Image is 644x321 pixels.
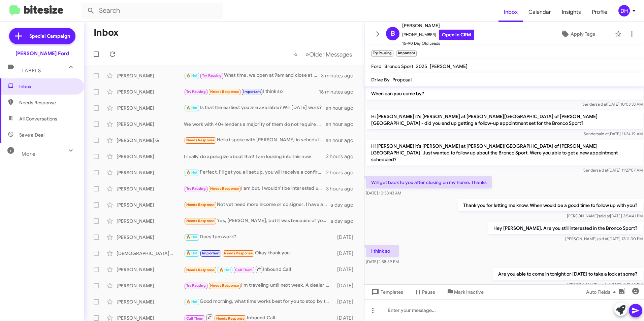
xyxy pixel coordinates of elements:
[186,268,215,272] span: Needs Response
[582,102,643,107] span: Sender [DATE] 10:03:33 AM
[326,169,359,176] div: 2 hours ago
[186,138,215,142] span: Needs Response
[184,153,326,160] div: I really do apologize about that! I am looking into this now
[326,137,359,144] div: an hour ago
[366,176,492,188] p: Will get back to you after closing on my home. Thanks
[184,201,330,209] div: Not yet need more income or co signer, I have a co signer
[184,72,321,79] div: What time, we open at 9am and close at 7pm
[618,5,630,16] div: DH
[498,2,523,22] span: Inbox
[117,202,184,208] div: [PERSON_NAME]
[117,282,184,289] div: [PERSON_NAME]
[584,131,643,136] span: Sender [DATE] 11:24:19 AM
[571,28,595,40] span: Apply Tags
[224,251,253,255] span: Needs Response
[366,190,401,195] span: [DATE] 10:53:43 AM
[402,30,474,40] span: [PHONE_NUMBER]
[305,50,309,59] span: »
[334,282,359,289] div: [DATE]
[334,250,359,257] div: [DATE]
[186,170,198,175] span: 🔥 Hot
[186,186,206,191] span: Try Pausing
[523,2,556,22] a: Calendar
[597,131,609,136] span: said at
[22,151,35,157] span: More
[184,282,334,289] div: I'm traveling until next week. A dealer will be my 3rd choice. I'm going to try and sell on my ow...
[391,28,395,39] span: B
[184,136,326,144] div: Hello i spoke with [PERSON_NAME] in scheduled already thanks
[402,40,474,47] span: 15-90 Day Old Leads
[184,169,326,176] div: Perfect. I'll get you all set up. you will receive a confirmation text from our scheduling team s...
[402,22,474,30] span: [PERSON_NAME]
[243,90,261,94] span: Important
[409,286,441,298] button: Pause
[330,218,359,224] div: a day ago
[543,28,612,40] button: Apply Tags
[493,268,643,280] p: Are you able to come in tonight or [DATE] to take a look at some?
[186,219,215,223] span: Needs Response
[15,50,69,57] div: [PERSON_NAME] Ford
[321,72,359,79] div: 3 minutes ago
[117,298,184,305] div: [PERSON_NAME]
[219,268,231,272] span: 🔥 Hot
[586,2,613,22] a: Profile
[210,90,239,94] span: Needs Response
[184,298,334,306] div: Good morning, what time works best for you to stop by to explore some options?
[597,236,608,241] span: said at
[439,30,474,40] a: Open in CRM
[371,63,382,69] span: Ford
[184,265,334,274] div: Inbound Call
[184,121,326,128] div: We work with 40+ lenders a majority of them do not require a down payment
[186,316,204,321] span: Call Them
[586,286,618,298] span: Auto Fields
[184,233,334,241] div: Does 1pm work?
[186,235,198,239] span: 🔥 Hot
[370,286,403,298] span: Templates
[334,266,359,273] div: [DATE]
[366,259,399,264] span: [DATE] 1:58:59 PM
[454,286,484,298] span: Mark Inactive
[29,33,70,39] span: Special Campaign
[326,153,359,160] div: 2 hours ago
[216,316,245,321] span: Needs Response
[290,47,356,61] nav: Page navigation example
[117,153,184,160] div: [PERSON_NAME]
[326,121,359,128] div: an hour ago
[117,266,184,273] div: [PERSON_NAME]
[392,77,412,83] span: Proposal
[186,90,206,94] span: Try Pausing
[202,251,220,255] span: Important
[319,88,359,95] div: 16 minutes ago
[210,283,239,288] span: Needs Response
[366,140,643,166] p: Hi [PERSON_NAME] it's [PERSON_NAME] at [PERSON_NAME][GEOGRAPHIC_DATA] of [PERSON_NAME][GEOGRAPHIC...
[186,106,198,110] span: 🔥 Hot
[366,110,643,129] p: Hi [PERSON_NAME] it's [PERSON_NAME] at [PERSON_NAME][GEOGRAPHIC_DATA] of [PERSON_NAME][GEOGRAPHIC...
[117,234,184,241] div: [PERSON_NAME]
[186,251,198,255] span: 🔥 Hot
[556,2,586,22] a: Insights
[364,286,409,298] button: Templates
[117,137,184,144] div: [PERSON_NAME] G
[330,202,359,208] div: a day ago
[22,68,41,74] span: Labels
[599,282,610,287] span: said at
[184,88,319,96] div: I think so
[326,185,359,192] div: 3 hours ago
[210,186,239,191] span: Needs Response
[334,234,359,241] div: [DATE]
[94,27,119,38] h1: Inbox
[366,245,399,257] p: I think so
[583,168,643,173] span: Sender [DATE] 11:27:07 AM
[334,298,359,305] div: [DATE]
[202,73,222,78] span: Try Pausing
[384,63,413,69] span: Bronco Sport
[458,199,643,211] p: Thank you for letting me know. When would be a good time to follow up with you?
[565,236,643,241] span: [PERSON_NAME] [DATE] 12:11:00 PM
[19,99,76,106] span: Needs Response
[567,282,643,287] span: [PERSON_NAME] [DATE] 2:13:45 PM
[235,268,253,272] span: Call Them
[416,63,427,69] span: 2025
